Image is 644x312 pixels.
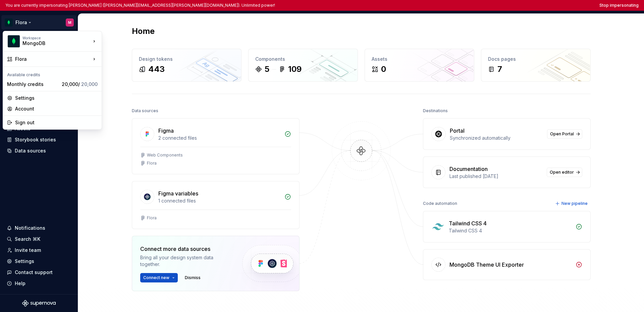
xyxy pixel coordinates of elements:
div: Flora [15,56,91,62]
img: c58756a3-8a29-4b4b-9d30-f654aac74528.png [8,35,20,47]
span: 20,000 / [62,81,98,87]
div: Sign out [15,119,98,126]
div: Workspace [22,36,91,40]
div: MongoDB [22,40,79,47]
div: Available credits [4,68,100,79]
span: 20,000 [81,81,98,87]
div: Monthly credits [7,81,59,88]
div: Account [15,105,98,112]
div: Settings [15,95,98,101]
